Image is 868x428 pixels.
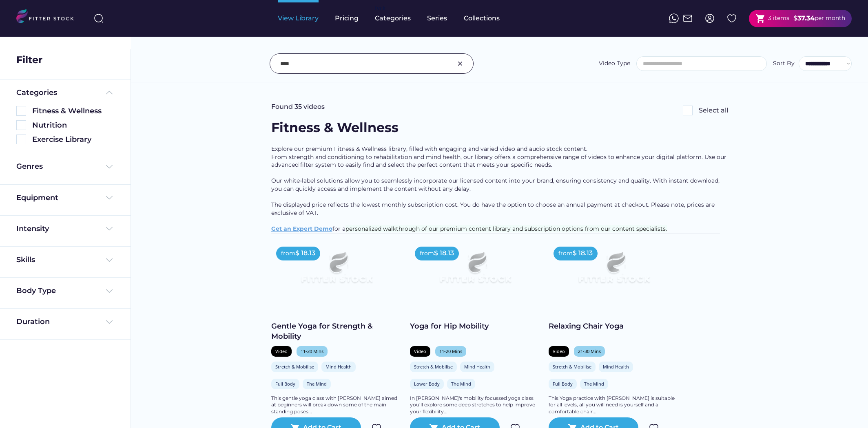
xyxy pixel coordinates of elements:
[271,102,325,111] div: Found 35 videos
[558,249,573,258] div: from
[16,286,56,296] div: Body Type
[275,381,295,387] div: Full Body
[793,14,797,23] div: $
[271,145,728,233] div: Explore our premium Fitness & Wellness library, filled with engaging and varied video and audio s...
[307,381,327,387] div: The Mind
[271,321,402,342] div: Gentle Yoga for Strength & Mobility
[16,193,58,203] div: Equipment
[16,9,81,26] img: LOGO.svg
[284,242,389,300] img: Frame%2079%20%281%29.svg
[32,135,114,145] div: Exercise Library
[683,13,693,23] img: Frame%2051.svg
[439,348,462,354] div: 11-20 Mins
[301,348,323,354] div: 11-20 Mins
[755,13,766,24] button: shopping_cart
[16,120,26,130] img: Rectangle%205126.svg
[797,14,815,22] strong: 37.34
[16,255,37,265] div: Skills
[94,13,104,23] img: search-normal%203.svg
[705,13,715,23] img: profile-circle.svg
[599,60,630,68] div: Video Type
[104,193,114,203] img: Frame%20%284%29.svg
[281,249,295,258] div: from
[325,364,352,370] div: Mind Health
[335,14,359,23] div: Pricing
[834,395,860,420] iframe: chat widget
[573,249,593,258] div: $ 18.13
[375,14,411,23] div: Categories
[271,119,399,137] div: Fitness & Wellness
[104,162,114,172] img: Frame%20%284%29.svg
[16,317,50,327] div: Duration
[603,364,629,370] div: Mind Health
[683,106,693,115] img: Rectangle%205126.svg
[271,201,716,216] span: The displayed price reflects the lowest monthly subscription cost. You do have the option to choo...
[16,161,43,172] div: Genres
[464,364,490,370] div: Mind Health
[104,286,114,296] img: Frame%20%284%29.svg
[584,381,604,387] div: The Mind
[104,255,114,265] img: Frame%20%284%29.svg
[451,381,471,387] div: The Mind
[414,364,453,370] div: Stretch & Mobilise
[553,364,591,370] div: Stretch & Mobilise
[16,224,49,234] div: Intensity
[464,14,500,23] div: Collections
[578,348,601,354] div: 21-30 Mins
[414,381,440,387] div: Lower Body
[275,364,314,370] div: Stretch & Mobilise
[32,106,114,116] div: Fitness & Wellness
[345,225,667,232] span: personalized walkthrough of our premium content library and subscription options from our content...
[427,14,447,23] div: Series
[275,348,288,354] div: Video
[375,4,385,12] div: fvck
[271,225,332,232] a: Get an Expert Demo
[414,348,426,354] div: Video
[16,135,26,144] img: Rectangle%205126.svg
[815,14,845,22] div: per month
[562,242,666,300] img: Frame%2079%20%281%29.svg
[549,321,679,331] div: Relaxing Chair Yoga
[104,88,114,97] img: Frame%20%285%29.svg
[104,224,114,234] img: Frame%20%284%29.svg
[669,13,679,23] img: meteor-icons_whatsapp%20%281%29.svg
[553,348,565,354] div: Video
[410,395,540,415] div: In [PERSON_NAME]'s mobility focussed yoga class you’ll explore some deep stretches to help improv...
[434,249,454,258] div: $ 18.13
[768,14,789,22] div: 3 items
[727,13,737,23] img: Group%201000002324%20%282%29.svg
[773,60,795,68] div: Sort By
[553,381,573,387] div: Full Body
[16,88,57,98] div: Categories
[420,249,434,258] div: from
[16,53,42,67] div: Filter
[549,395,679,415] div: This Yoga practice with [PERSON_NAME] is suitable for all levels, all you will need is yourself a...
[455,59,465,68] img: Group%201000002326.svg
[16,106,26,116] img: Rectangle%205126.svg
[104,317,114,327] img: Frame%20%284%29.svg
[410,321,540,331] div: Yoga for Hip Mobility
[699,106,728,115] div: Select all
[32,120,114,130] div: Nutrition
[295,249,315,258] div: $ 18.13
[423,242,527,300] img: Frame%2079%20%281%29.svg
[271,395,402,415] div: This gentle yoga class with [PERSON_NAME] aimed at beginners will break down some of the main sta...
[278,14,319,23] div: View Library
